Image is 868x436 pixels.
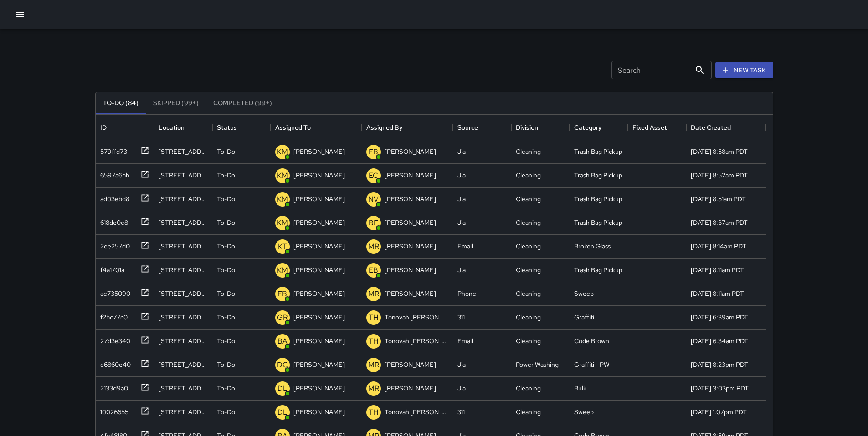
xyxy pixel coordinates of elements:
div: Sweep [574,289,594,298]
div: Email [457,242,473,251]
p: [PERSON_NAME] [385,360,436,369]
div: 311 [457,407,465,416]
div: Division [516,115,538,140]
p: [PERSON_NAME] [293,147,345,156]
p: [PERSON_NAME] [385,147,436,156]
div: Trash Bag Pickup [574,265,622,274]
p: TH [369,312,379,323]
p: To-Do [217,384,235,393]
div: Cleaning [516,147,541,156]
div: 9/24/2025, 8:11am PDT [691,265,744,274]
div: ad03ebd8 [97,191,129,203]
div: 120 11th Street [159,289,208,298]
div: Location [159,115,185,140]
p: MR [368,289,379,299]
div: Source [457,115,478,140]
p: To-Do [217,313,235,322]
p: KM [277,147,288,157]
div: Cleaning [516,407,541,416]
p: MR [368,383,379,394]
div: Assigned To [275,115,311,140]
p: To-Do [217,407,235,416]
div: Cleaning [516,218,541,227]
div: Category [570,115,628,140]
div: Trash Bag Pickup [574,171,622,180]
div: Jia [457,171,466,180]
div: Cleaning [516,194,541,203]
div: ae735090 [97,285,130,298]
div: ID [100,115,107,140]
div: Assigned By [362,115,453,140]
div: 740 15th Street [159,265,208,274]
div: 9/23/2025, 8:23pm PDT [691,360,748,369]
div: 6597a6bb [97,167,129,180]
p: To-Do [217,242,235,251]
p: To-Do [217,194,235,203]
div: Jia [457,384,466,393]
p: Tonovah [PERSON_NAME] [385,407,448,416]
div: 9/24/2025, 8:58am PDT [691,147,748,156]
div: 1020 Harrison Street [159,218,208,227]
div: Graffiti - PW [574,360,610,369]
p: [PERSON_NAME] [385,289,436,298]
div: Jia [457,360,466,369]
div: 9/24/2025, 8:14am PDT [691,242,746,251]
div: 9/23/2025, 3:03pm PDT [691,384,749,393]
div: 430 9th Street [159,313,208,322]
p: To-Do [217,147,235,156]
p: [PERSON_NAME] [385,171,436,180]
p: To-Do [217,265,235,274]
div: 555 Natoma Street [159,336,208,345]
div: Email [457,336,473,345]
div: Power Washing [516,360,559,369]
div: 27d3e340 [97,333,130,345]
p: Tonovah [PERSON_NAME] [385,313,448,322]
div: Cleaning [516,242,541,251]
p: KM [277,218,288,228]
p: MR [368,241,379,252]
div: 9/24/2025, 6:34am PDT [691,336,748,345]
div: Trash Bag Pickup [574,218,622,227]
p: EB [277,289,287,299]
div: Cleaning [516,265,541,274]
div: 311 [457,313,465,322]
p: [PERSON_NAME] [293,218,345,227]
div: Code Brown [574,336,609,345]
p: [PERSON_NAME] [385,218,436,227]
div: 9/24/2025, 8:11am PDT [691,289,744,298]
p: TH [369,407,379,418]
p: Tonovah [PERSON_NAME] [385,336,448,345]
div: 1044 Folsom Street [159,194,208,203]
p: EB [369,265,378,276]
div: 297 9th Street [159,171,208,180]
div: Source [453,115,511,140]
div: 345 8th Street [159,242,208,251]
div: Jia [457,218,466,227]
div: Status [212,115,271,140]
div: Broken Glass [574,242,611,251]
div: 9/23/2025, 1:07pm PDT [691,407,747,416]
div: f2bc77c0 [97,309,128,322]
p: KM [277,170,288,181]
div: Cleaning [516,313,541,322]
p: To-Do [217,336,235,345]
div: f4a1701a [97,262,124,274]
div: Sweep [574,407,594,416]
div: e6860e40 [97,356,131,369]
p: [PERSON_NAME] [385,384,436,393]
div: Cleaning [516,336,541,345]
div: Cleaning [516,289,541,298]
div: Fixed Asset [628,115,686,140]
div: Location [154,115,212,140]
p: [PERSON_NAME] [293,242,345,251]
button: Skipped (99+) [146,92,206,114]
div: ID [96,115,154,140]
button: New Task [715,62,773,79]
div: 10026655 [97,404,128,416]
div: 2133d9a0 [97,380,128,393]
p: NV [368,194,379,205]
div: 9/24/2025, 6:39am PDT [691,313,748,322]
p: [PERSON_NAME] [385,194,436,203]
div: 2ee257d0 [97,238,130,251]
p: [PERSON_NAME] [293,171,345,180]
